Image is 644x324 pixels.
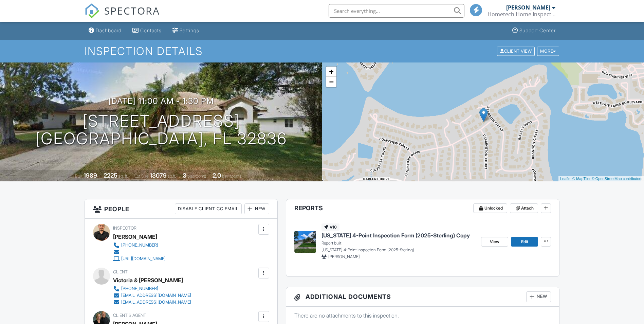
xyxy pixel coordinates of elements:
div: Support Center [519,28,556,33]
a: © OpenStreetMap contributors [592,177,642,181]
h1: [STREET_ADDRESS] [GEOGRAPHIC_DATA], FL 32836 [35,112,287,148]
div: [PERSON_NAME] [113,232,157,242]
a: © MapTiler [572,177,591,181]
div: 1989 [84,172,97,179]
div: Hometech Home Inspections [487,11,555,18]
input: Search everything... [329,4,464,18]
span: Lot Size [134,174,149,179]
div: 3 [183,172,186,179]
div: [EMAIL_ADDRESS][DOMAIN_NAME] [121,300,191,305]
div: [PHONE_NUMBER] [121,286,158,291]
div: Disable Client CC Email [175,203,242,214]
h3: Additional Documents [286,287,559,307]
a: Client View [496,48,536,53]
img: The Best Home Inspection Software - Spectora [85,3,99,18]
div: [URL][DOMAIN_NAME] [121,256,166,262]
div: Settings [180,28,199,33]
a: [EMAIL_ADDRESS][DOMAIN_NAME] [113,299,191,306]
a: [EMAIL_ADDRESS][DOMAIN_NAME] [113,292,191,299]
p: There are no attachments to this inspection. [294,312,551,319]
h1: Inspection Details [85,45,560,57]
div: More [537,47,559,56]
a: [PHONE_NUMBER] [113,242,166,249]
a: Zoom in [326,67,336,77]
h3: [DATE] 11:00 am - 1:30 pm [108,96,214,106]
a: Settings [170,24,202,37]
span: sq.ft. [168,174,176,179]
div: Dashboard [96,28,122,33]
div: Client View [497,47,535,56]
span: SPECTORA [104,3,160,18]
div: [EMAIL_ADDRESS][DOMAIN_NAME] [121,293,191,298]
a: Support Center [510,24,558,37]
span: Inspector [113,226,136,231]
a: Leaflet [560,177,571,181]
span: bathrooms [222,174,241,179]
span: bedrooms [187,174,206,179]
span: Client's Agent [113,313,146,318]
div: 2225 [104,172,117,179]
div: 13079 [150,172,167,179]
a: [URL][DOMAIN_NAME] [113,255,166,262]
div: [PHONE_NUMBER] [121,242,158,248]
span: Client [113,269,128,274]
a: [PHONE_NUMBER] [113,285,191,292]
div: Contacts [140,28,162,33]
h3: People [85,199,277,219]
span: Built [75,174,82,179]
div: 2.0 [213,172,221,179]
a: SPECTORA [85,9,160,23]
div: | [558,176,644,182]
div: New [244,203,269,214]
a: Zoom out [326,77,336,87]
span: sq. ft. [118,174,128,179]
a: Contacts [130,24,164,37]
div: Victoria & [PERSON_NAME] [113,275,183,285]
div: New [526,291,551,302]
a: Dashboard [86,24,124,37]
div: [PERSON_NAME] [506,4,550,11]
